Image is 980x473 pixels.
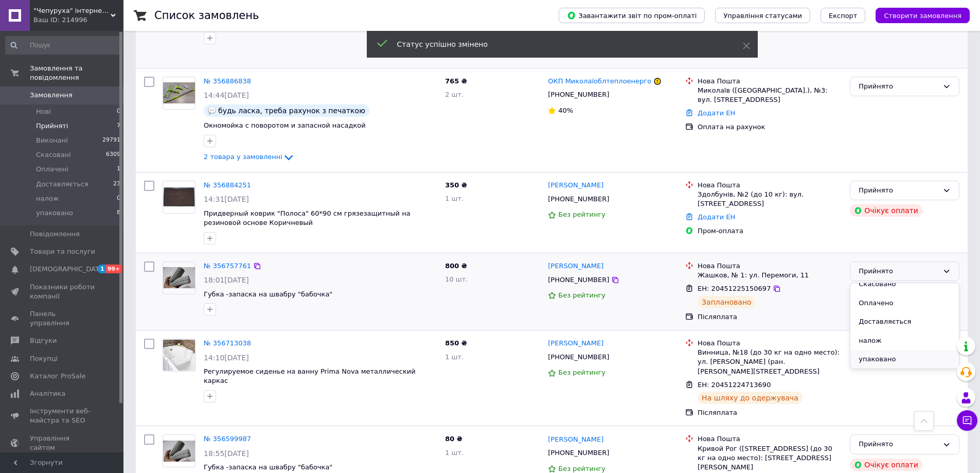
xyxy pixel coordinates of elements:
[30,407,95,425] span: Інструменти веб-майстра та SEO
[698,312,842,322] div: Післяплата
[30,354,58,363] span: Покупці
[204,77,251,85] a: № 356886838
[36,180,88,189] span: Доставляється
[698,434,842,444] div: Нова Пошта
[548,276,609,284] span: [PHONE_NUMBER]
[36,194,59,203] span: налож
[163,441,195,462] img: Фото товару
[204,181,251,189] a: № 356884251
[445,353,464,361] span: 1 шт.
[30,389,65,398] span: Аналітика
[715,8,810,23] button: Управління статусами
[204,339,251,347] a: № 356713038
[698,122,842,132] div: Оплата на рахунок
[850,459,922,471] div: Очікує оплати
[163,186,195,207] img: Фото товару
[204,153,282,161] span: 2 товара у замовленні
[204,354,249,362] span: 14:10[DATE]
[204,290,332,298] a: Губка -запаска на швабру "бабочка"
[33,6,111,15] span: "Чепуруха" інтернет - магазин
[445,91,464,98] span: 2 шт.
[397,39,717,49] div: Статус успішно змінено
[558,465,605,472] span: Без рейтингу
[30,309,95,328] span: Панель управління
[204,367,416,385] a: Регулируемое сиденье на ванну Prima Nova металлический каркас
[821,8,866,23] button: Експорт
[850,331,959,351] li: налож
[850,204,922,217] div: Очікує оплати
[850,312,959,331] li: Доставляється
[567,11,697,20] span: Завантажити звіт по пром-оплаті
[698,86,842,104] div: Миколаїв ([GEOGRAPHIC_DATA].), №3: вул. [STREET_ADDRESS]
[850,275,959,294] li: Скасовано
[204,276,249,284] span: 18:01[DATE]
[30,434,95,452] span: Управління сайтом
[30,247,95,256] span: Товари та послуги
[548,435,603,445] a: [PERSON_NAME]
[36,165,68,174] span: Оплачені
[859,439,938,450] div: Прийнято
[117,107,120,116] span: 0
[698,339,842,348] div: Нова Пошта
[957,410,977,431] button: Чат з покупцем
[548,195,609,203] span: [PHONE_NUMBER]
[445,275,468,283] span: 10 шт.
[698,181,842,190] div: Нова Пошта
[698,77,842,86] div: Нова Пошта
[698,381,771,389] span: ЕН: 20451224713690
[204,195,249,203] span: 14:31[DATE]
[865,11,970,19] a: Створити замовлення
[36,150,71,160] span: Скасовані
[163,339,195,372] a: Фото товару
[204,435,251,443] a: № 356599987
[723,12,802,20] span: Управління статусами
[204,463,332,471] a: Губка -запаска на швабру "бабочка"
[698,109,735,117] a: Додати ЕН
[445,262,467,270] span: 800 ₴
[163,340,195,371] img: Фото товару
[548,353,609,361] span: [PHONE_NUMBER]
[30,336,57,345] span: Відгуки
[204,153,295,161] a: 2 товара у замовленні
[106,150,120,160] span: 6309
[829,12,858,20] span: Експорт
[30,91,73,100] span: Замовлення
[218,107,365,115] span: будь ласка, треба рахунок з печаткою
[204,449,249,458] span: 18:55[DATE]
[698,213,735,221] a: Додати ЕН
[204,121,366,129] span: Окномойка с поворотом и запасной насадкой
[163,181,195,214] a: Фото товару
[445,77,467,85] span: 765 ₴
[859,266,938,277] div: Прийнято
[859,185,938,196] div: Прийнято
[698,392,803,404] div: На шляху до одержувача
[163,261,195,294] a: Фото товару
[558,107,573,114] span: 40%
[445,435,462,443] span: 80 ₴
[117,208,120,218] span: 8
[113,180,120,189] span: 23
[36,208,73,218] span: упаковано
[204,262,251,270] a: № 356757761
[698,444,842,472] div: Кривой Рог ([STREET_ADDRESS] (до 30 кг на одно место): [STREET_ADDRESS][PERSON_NAME]
[445,181,467,189] span: 350 ₴
[698,348,842,376] div: Винница, №18 (до 30 кг на одно место): ул. [PERSON_NAME] (ран. [PERSON_NAME][STREET_ADDRESS]
[204,209,411,227] span: Придверный коврик "Полоса" 60*90 см грязезащитный на резиновой основе Коричневый
[698,408,842,417] div: Післяплата
[30,230,80,239] span: Повідомлення
[117,194,120,203] span: 0
[117,165,120,174] span: 1
[698,50,842,59] div: Післяплата
[36,121,68,131] span: Прийняті
[36,136,68,145] span: Виконані
[36,107,51,116] span: Нові
[30,265,106,274] span: [DEMOGRAPHIC_DATA]
[698,190,842,208] div: Здолбунів, №2 (до 10 кг): вул. [STREET_ADDRESS]
[559,8,705,23] button: Завантажити звіт по пром-оплаті
[558,291,605,299] span: Без рейтингу
[548,449,609,457] span: [PHONE_NUMBER]
[876,8,970,23] button: Створити замовлення
[33,15,123,25] div: Ваш ID: 214996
